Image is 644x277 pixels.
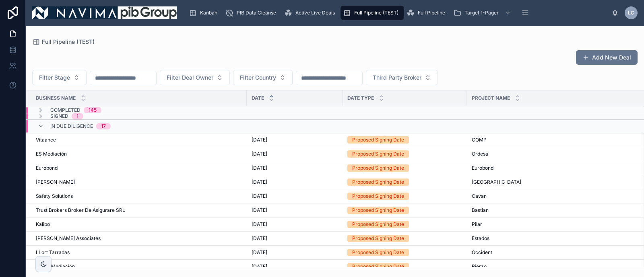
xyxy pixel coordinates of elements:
[252,137,267,143] span: [DATE]
[36,249,242,256] a: LLort Tarradas
[101,123,106,129] div: 17
[252,165,338,171] a: [DATE]
[42,38,95,46] span: Full Pipeline (TEST)
[252,235,338,242] a: [DATE]
[36,151,67,157] span: ES Mediación
[252,151,267,157] span: [DATE]
[252,235,267,242] span: [DATE]
[233,70,293,85] button: Select Button
[347,249,462,256] a: Proposed Signing Date
[347,95,374,101] span: Date Type
[347,193,462,200] a: Proposed Signing Date
[252,221,338,228] a: [DATE]
[347,179,462,186] a: Proposed Signing Date
[472,235,489,242] span: Estados
[36,179,75,185] span: [PERSON_NAME]
[252,165,267,171] span: [DATE]
[347,136,462,144] a: Proposed Signing Date
[282,6,341,20] a: Active Live Deals
[472,207,489,213] span: Bastian
[464,10,499,16] span: Target 1-Pager
[200,10,217,16] span: Kanban
[36,207,242,213] a: Trust Brokers Broker De Asigurare SRL
[352,193,404,200] div: Proposed Signing Date
[352,164,404,172] div: Proposed Signing Date
[240,74,276,82] span: Filter Country
[36,263,242,270] a: Abella Mediación
[472,151,488,157] span: Ordesa
[32,6,177,19] img: App logo
[576,50,638,65] button: Add New Deal
[472,193,487,199] span: Cavan
[36,193,73,199] span: Safety Solutions
[252,193,267,199] span: [DATE]
[36,235,101,242] span: [PERSON_NAME] Associates
[373,74,421,82] span: Third Party Broker
[472,95,510,101] span: Project Name
[36,263,75,270] span: Abella Mediación
[36,165,58,171] span: Eurobond
[186,6,223,20] a: Kanban
[252,137,338,143] a: [DATE]
[160,70,230,85] button: Select Button
[252,207,338,213] a: [DATE]
[252,249,338,256] a: [DATE]
[89,107,97,113] div: 145
[347,221,462,228] a: Proposed Signing Date
[472,137,487,143] span: COMP
[252,221,267,228] span: [DATE]
[628,10,634,16] span: LC
[354,10,398,16] span: Full Pipeline (TEST)
[252,179,267,185] span: [DATE]
[252,263,267,270] span: [DATE]
[347,164,462,172] a: Proposed Signing Date
[347,150,462,158] a: Proposed Signing Date
[352,150,404,158] div: Proposed Signing Date
[472,165,493,171] span: Eurobond
[366,70,438,85] button: Select Button
[295,10,335,16] span: Active Live Deals
[183,4,612,22] div: scrollable content
[404,6,451,20] a: Full Pipeline
[39,74,70,82] span: Filter Stage
[36,193,242,199] a: Safety Solutions
[50,107,80,113] span: Completed
[252,95,264,101] span: Date
[341,6,404,20] a: Full Pipeline (TEST)
[472,249,492,256] span: Occident
[50,113,68,119] span: Signed
[36,165,242,171] a: Eurobond
[252,193,338,199] a: [DATE]
[36,221,242,228] a: Kalibo
[167,74,213,82] span: Filter Deal Owner
[36,137,56,143] span: Vitaance
[352,263,404,270] div: Proposed Signing Date
[347,263,462,270] a: Proposed Signing Date
[472,179,521,185] span: [GEOGRAPHIC_DATA]
[347,235,462,242] a: Proposed Signing Date
[237,10,276,16] span: PIB Data Cleanse
[252,151,338,157] a: [DATE]
[36,179,242,185] a: [PERSON_NAME]
[32,38,95,46] a: Full Pipeline (TEST)
[418,10,445,16] span: Full Pipeline
[352,235,404,242] div: Proposed Signing Date
[352,249,404,256] div: Proposed Signing Date
[352,179,404,186] div: Proposed Signing Date
[36,235,242,242] a: [PERSON_NAME] Associates
[36,249,70,256] span: LLort Tarradas
[36,207,125,213] span: Trust Brokers Broker De Asigurare SRL
[352,136,404,144] div: Proposed Signing Date
[472,221,482,228] span: Pilar
[252,207,267,213] span: [DATE]
[76,113,78,119] div: 1
[451,6,515,20] a: Target 1-Pager
[252,263,338,270] a: [DATE]
[352,221,404,228] div: Proposed Signing Date
[36,95,76,101] span: Business Name
[32,70,87,85] button: Select Button
[252,249,267,256] span: [DATE]
[223,6,282,20] a: PIB Data Cleanse
[252,179,338,185] a: [DATE]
